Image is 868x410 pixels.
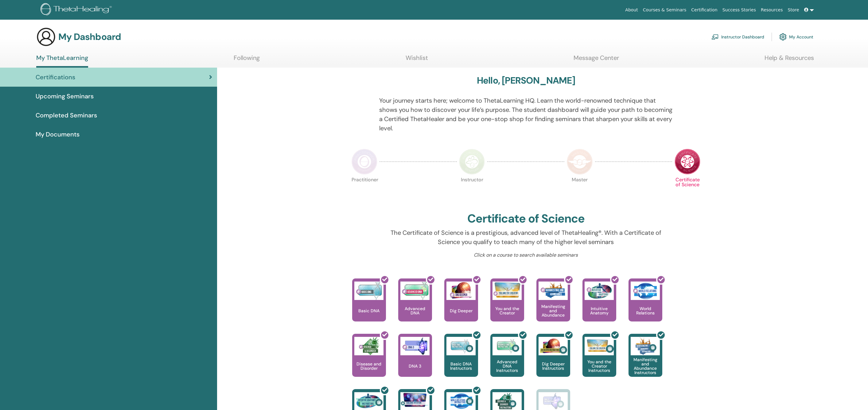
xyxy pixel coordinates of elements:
[352,149,377,175] img: Practitioner
[406,364,424,368] p: DNA 3
[582,278,616,334] a: Intuitive Anatomy Intuitive Anatomy
[765,54,814,66] a: Help & Resources
[539,337,568,355] img: Dig Deeper Instructors
[36,92,94,101] span: Upcoming Seminars
[446,337,476,355] img: Basic DNA Instructors
[536,334,570,389] a: Dig Deeper Instructors Dig Deeper Instructors
[36,54,88,68] a: My ThetaLearning
[398,278,432,334] a: Advanced DNA Advanced DNA
[675,177,700,203] p: Certificate of Science
[492,282,522,298] img: You and the Creator
[490,334,524,389] a: Advanced DNA Instructors Advanced DNA Instructors
[490,306,524,315] p: You and the Creator
[490,360,524,373] p: Advanced DNA Instructors
[567,149,593,175] img: Master
[631,337,660,355] img: Manifesting and Abundance Instructors
[629,334,662,389] a: Manifesting and Abundance Instructors Manifesting and Abundance Instructors
[623,4,640,16] a: About
[447,309,475,313] p: Dig Deeper
[640,4,689,16] a: Courses & Seminars
[477,75,575,86] h3: Hello, [PERSON_NAME]
[539,282,568,300] img: Manifesting and Abundance
[400,392,430,407] img: Intuitive Child In Me Instructors
[675,149,700,175] img: Certificate of Science
[352,334,386,389] a: Disease and Disorder Disease and Disorder
[711,34,719,40] img: chalkboard-teacher.svg
[711,30,764,44] a: Instructor Dashboard
[354,337,383,355] img: Disease and Disorder
[352,362,386,370] p: Disease and Disorder
[36,73,75,82] span: Certifications
[490,278,524,334] a: You and the Creator You and the Creator
[459,149,485,175] img: Instructor
[406,54,428,66] a: Wishlist
[400,282,430,300] img: Advanced DNA
[631,282,660,300] img: World Relations
[720,4,758,16] a: Success Stories
[352,278,386,334] a: Basic DNA Basic DNA
[567,177,593,203] p: Master
[582,334,616,389] a: You and the Creator Instructors You and the Creator Instructors
[629,278,662,334] a: World Relations World Relations
[779,32,787,42] img: cog.svg
[585,282,614,300] img: Intuitive Anatomy
[536,304,570,317] p: Manifesting and Abundance
[444,334,478,389] a: Basic DNA Instructors Basic DNA Instructors
[446,282,476,300] img: Dig Deeper
[536,278,570,334] a: Manifesting and Abundance Manifesting and Abundance
[36,27,56,47] img: generic-user-icon.jpg
[58,31,121,42] h3: My Dashboard
[379,251,672,259] p: Click on a course to search available seminars
[444,362,478,370] p: Basic DNA Instructors
[379,96,672,133] p: Your journey starts here; welcome to ThetaLearning HQ. Learn the world-renowned technique that sh...
[582,306,616,315] p: Intuitive Anatomy
[758,4,785,16] a: Resources
[779,30,813,44] a: My Account
[400,337,430,355] img: DNA 3
[582,360,616,373] p: You and the Creator Instructors
[444,278,478,334] a: Dig Deeper Dig Deeper
[36,130,80,139] span: My Documents
[689,4,720,16] a: Certification
[354,282,383,300] img: Basic DNA
[585,337,614,355] img: You and the Creator Instructors
[467,212,585,226] h2: Certificate of Science
[398,334,432,389] a: DNA 3 DNA 3
[459,177,485,203] p: Instructor
[234,54,260,66] a: Following
[492,337,522,355] img: Advanced DNA Instructors
[574,54,619,66] a: Message Center
[36,111,97,120] span: Completed Seminars
[629,306,662,315] p: World Relations
[379,228,672,246] p: The Certificate of Science is a prestigious, advanced level of ThetaHealing®. With a Certificate ...
[629,357,662,375] p: Manifesting and Abundance Instructors
[41,3,114,17] img: logo.png
[536,362,570,370] p: Dig Deeper Instructors
[785,4,802,16] a: Store
[352,177,377,203] p: Practitioner
[398,306,432,315] p: Advanced DNA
